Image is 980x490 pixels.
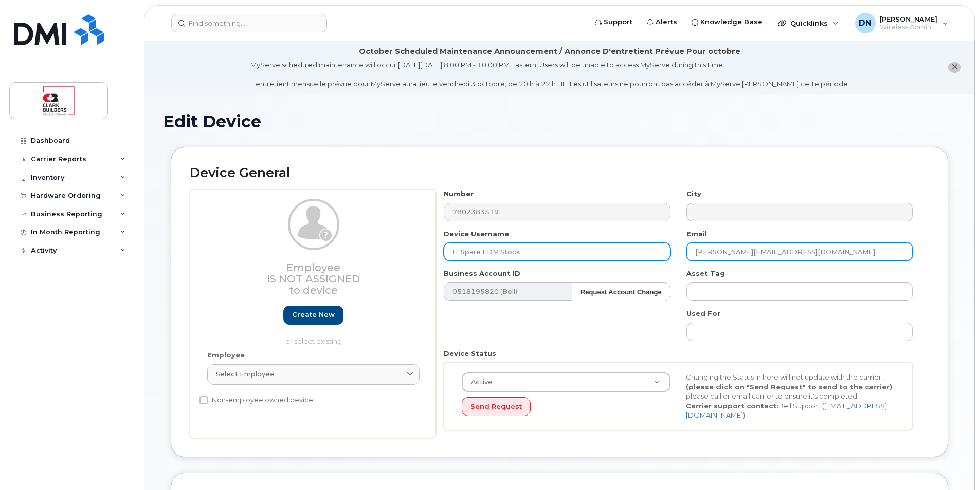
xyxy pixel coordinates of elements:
label: Asset Tag [686,269,725,278]
label: Number [444,189,474,199]
span: to device [289,284,338,296]
span: Active [465,378,493,387]
div: Changing the Status in here will not update with the carrier, , please call or email carrier to e... [678,372,902,420]
span: Select employee [216,369,275,379]
label: Employee [207,350,245,360]
label: Non-employee owned device [199,394,313,406]
h2: Device General [190,166,929,180]
a: Active [462,373,670,391]
h1: Edit Device [163,112,956,130]
h3: Employee [207,262,420,296]
button: close notification [948,62,961,73]
a: [EMAIL_ADDRESS][DOMAIN_NAME] [686,402,887,420]
strong: Request Account Change [580,288,662,296]
label: City [686,189,701,199]
label: Email [686,229,707,239]
input: Non-employee owned device [199,396,208,404]
label: Device Username [444,229,509,239]
label: Device Status [444,349,496,359]
iframe: Messenger Launcher [935,445,972,482]
span: Is not assigned [267,273,360,285]
button: Request Account Change [572,282,670,301]
a: Create new [283,306,343,325]
div: October Scheduled Maintenance Announcement / Annonce D'entretient Prévue Pour octobre [359,46,740,57]
strong: Carrier support contact: [686,402,778,410]
p: or select existing [207,336,420,346]
label: Used For [686,309,720,318]
button: Send Request [462,397,531,416]
strong: (please click on "Send Request" to send to the carrier) [686,383,892,391]
a: Select employee [207,364,420,385]
label: Business Account ID [444,269,520,278]
div: MyServe scheduled maintenance will occur [DATE][DATE] 8:00 PM - 10:00 PM Eastern. Users will be u... [250,60,849,89]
